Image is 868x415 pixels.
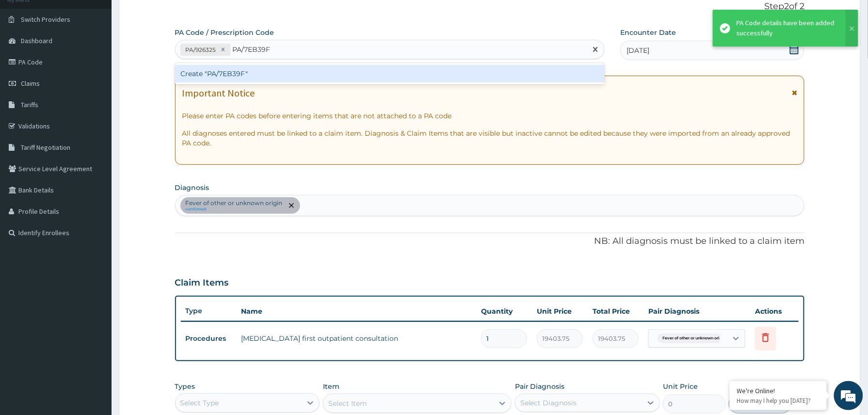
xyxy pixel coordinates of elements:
[737,397,820,405] p: How may I help you today?
[21,36,52,45] span: Dashboard
[21,143,70,152] span: Tariff Negotiation
[175,65,605,82] div: Create "PA/7EB39F"
[750,302,799,321] th: Actions
[182,111,798,121] p: Please enter PA codes before entering items that are not attached to a PA code
[159,5,182,28] div: Minimize live chat window
[186,199,283,207] p: Fever of other or unknown origin
[5,265,185,299] textarea: Type your message and hit 'Enter'
[729,394,792,414] button: Add
[588,302,643,321] th: Total Price
[643,302,750,321] th: Pair Diagnosis
[182,128,798,148] p: All diagnoses entered must be linked to a claim item. Diagnosis & Claim Items that are visible bu...
[21,100,38,109] span: Tariffs
[620,28,676,37] label: Encounter Date
[520,398,577,408] div: Select Diagnosis
[175,1,805,12] p: Step 2 of 2
[515,382,565,391] label: Pair Diagnosis
[180,398,219,408] div: Select Type
[175,278,229,288] h3: Claim Items
[181,330,237,348] td: Procedures
[663,382,698,391] label: Unit Price
[21,79,40,88] span: Claims
[175,383,195,391] label: Types
[182,88,255,98] h1: Important Notice
[50,54,163,67] div: Chat with us now
[175,235,805,248] p: NB: All diagnosis must be linked to a claim item
[18,48,39,73] img: d_794563401_company_1708531726252_794563401
[737,18,836,38] div: PA Code details have been added successfully
[323,382,339,391] label: Item
[237,302,477,321] th: Name
[532,302,588,321] th: Unit Price
[175,28,274,37] label: PA Code / Prescription Code
[186,207,283,212] small: confirmed
[627,46,649,55] span: [DATE]
[658,334,730,343] span: Fever of other or unknown orig...
[737,386,820,395] div: We're Online!
[287,201,296,210] span: remove selection option
[21,15,70,24] span: Switch Providers
[183,44,218,55] div: PA/926325
[181,302,237,320] th: Type
[237,329,477,348] td: [MEDICAL_DATA] first outpatient consultation
[175,183,209,192] label: Diagnosis
[56,122,134,220] span: We're online!
[476,302,532,321] th: Quantity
